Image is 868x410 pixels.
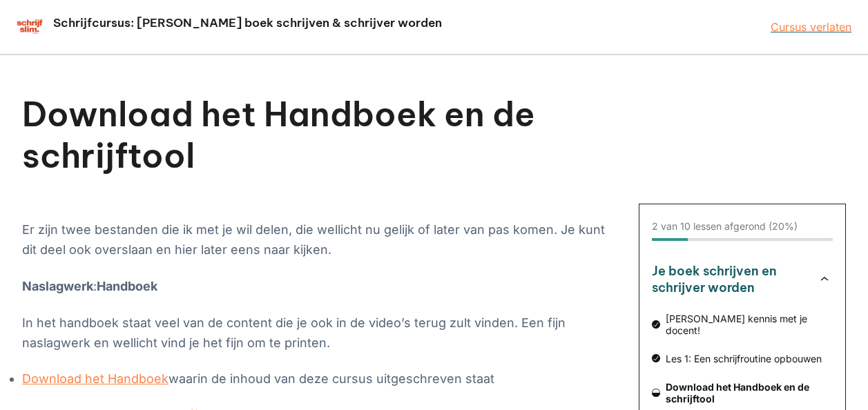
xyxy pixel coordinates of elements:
a: Download het Handboek [22,371,168,386]
h1: Download het Handboek en de schrijftool [22,94,617,176]
p: In het handboek staat veel van de content die je ook in de video’s terug zult vinden. Een fijn na... [22,313,617,353]
strong: Naslagwerk [22,279,93,293]
h2: Schrijfcursus: [PERSON_NAME] boek schrijven & schrijver worden [52,15,443,30]
h3: Je boek schrijven en schrijver worden [652,263,802,296]
strong: Handboek [97,279,157,293]
img: schrijfcursus schrijfslim academy [17,19,44,35]
a: Download het Handboek en de schrijftool [652,381,833,404]
li: waarin de inhoud van deze cursus uitgeschreven staat [22,369,617,389]
div: 2 van 10 lessen afgerond (20%) [652,221,798,233]
a: [PERSON_NAME] kennis met je docent! [652,313,833,336]
span: Download het Handboek en de schrijftool [660,381,833,404]
span: [PERSON_NAME] kennis met je docent! [660,313,833,336]
button: Je boek schrijven en schrijver worden [652,263,833,296]
a: Les 1: Een schrijfroutine opbouwen [652,353,833,364]
a: Cursus verlaten [771,20,851,34]
p: Er zijn twee bestanden die ik met je wil delen, die wellicht nu gelijk of later van pas komen. Je... [22,220,617,260]
span: Les 1: Een schrijfroutine opbouwen [660,353,833,364]
p: : [22,277,617,297]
